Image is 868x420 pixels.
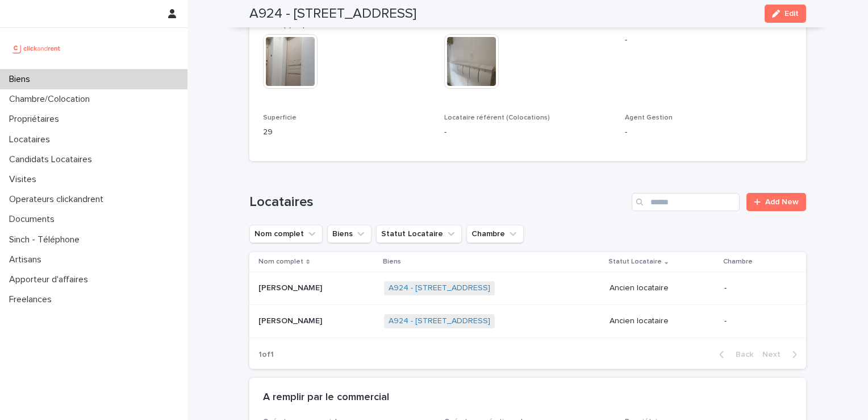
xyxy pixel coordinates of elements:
p: Chambre/Colocation [5,94,99,105]
p: Documents [5,214,64,225]
a: A924 - [STREET_ADDRESS] [389,316,490,326]
h1: Locataires [249,194,627,211]
p: [PERSON_NAME] [258,314,324,326]
p: Locataires [5,134,59,145]
p: Biens [383,256,401,268]
button: Nom complet [249,225,323,243]
button: Chambre [466,225,524,243]
p: Biens [5,74,39,85]
p: Artisans [5,254,51,265]
span: Locataire référent (Colocations) [444,114,550,121]
button: Back [710,349,758,360]
p: - [625,126,792,138]
span: Next [762,351,787,359]
span: Superficie [263,114,297,121]
p: Visites [5,174,45,185]
p: - [625,34,792,46]
button: Statut Locataire [376,225,462,243]
p: Ancien locataire [610,283,715,293]
p: Nom complet [258,256,303,268]
p: Chambre [723,256,753,268]
p: - [444,126,612,138]
span: Agent Gestion [625,114,673,121]
button: Biens [327,225,372,243]
button: Next [758,349,806,360]
tr: [PERSON_NAME][PERSON_NAME] A924 - [STREET_ADDRESS] Ancien locataire- [249,305,806,338]
p: Sinch - Téléphone [5,234,89,245]
p: Propriétaires [5,114,68,125]
img: UCB0brd3T0yccxBKYDjQ [9,37,64,60]
span: Edit [784,10,799,18]
h2: A remplir par le commercial [263,392,389,404]
span: Photo de la boîte aux lettres [444,22,539,29]
p: 29 [263,126,431,138]
span: Back [729,351,753,359]
h2: A924 - [STREET_ADDRESS] [249,6,416,22]
p: Freelances [5,294,61,305]
a: Add New [746,193,806,211]
p: - [724,316,788,326]
p: Candidats Locataires [5,154,101,165]
p: - [724,283,788,293]
span: Add New [765,198,799,206]
button: Edit [765,5,806,23]
input: Search [632,193,740,211]
p: 1 of 1 [249,341,283,369]
p: Operateurs clickandrent [5,194,112,205]
p: [PERSON_NAME] [258,281,324,293]
p: Statut Locataire [608,256,662,268]
p: Apporteur d'affaires [5,274,97,285]
tr: [PERSON_NAME][PERSON_NAME] A924 - [STREET_ADDRESS] Ancien locataire- [249,272,806,305]
span: Photo(s) du palier [263,22,321,29]
span: Photo des clés [625,22,674,29]
p: Ancien locataire [610,316,715,326]
a: A924 - [STREET_ADDRESS] [389,283,490,293]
